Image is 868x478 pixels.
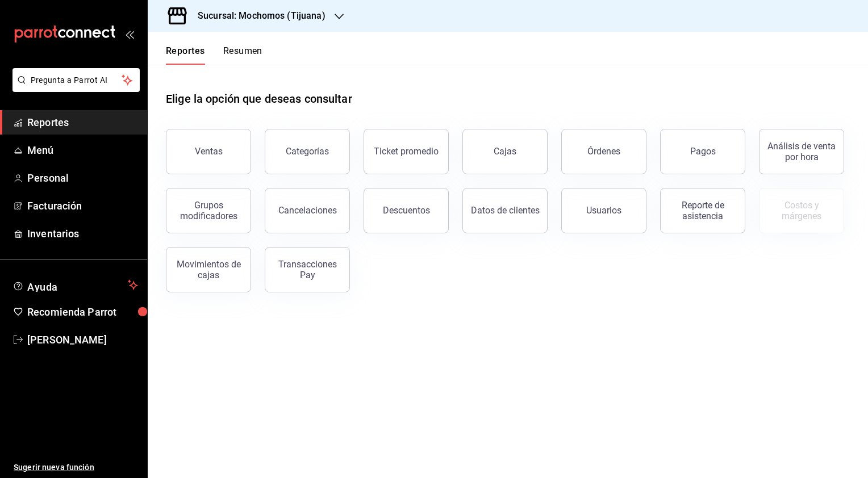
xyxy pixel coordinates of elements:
[759,188,844,233] button: Contrata inventarios para ver este reporte
[27,170,138,186] span: Personal
[223,45,262,65] button: Resumen
[166,45,262,65] div: navigation tabs
[12,68,140,92] button: Pregunta a Parrot AI
[759,129,844,174] button: Análisis de venta por hora
[494,145,517,158] div: Cajas
[272,259,343,280] div: Transacciones Pay
[660,129,745,174] button: Pagos
[364,129,449,174] button: Ticket promedio
[561,129,646,174] button: Órdenes
[462,188,548,233] button: Datos de clientes
[27,198,138,213] span: Facturación
[27,226,138,241] span: Inventarios
[27,142,138,158] span: Menú
[667,200,738,221] div: Reporte de asistencia
[471,205,540,216] div: Datos de clientes
[561,188,646,233] button: Usuarios
[587,146,620,157] div: Órdenes
[166,45,205,65] button: Reportes
[265,129,350,174] button: Categorías
[278,205,337,216] div: Cancelaciones
[265,188,350,233] button: Cancelaciones
[195,146,223,157] div: Ventas
[8,82,140,94] a: Pregunta a Parrot AI
[286,146,329,157] div: Categorías
[586,205,621,216] div: Usuarios
[690,146,716,157] div: Pagos
[166,247,251,292] button: Movimientos de cajas
[166,90,352,107] h1: Elige la opción que deseas consultar
[14,462,138,473] span: Sugerir nueva función
[766,141,837,162] div: Análisis de venta por hora
[27,332,138,347] span: [PERSON_NAME]
[660,188,745,233] button: Reporte de asistencia
[173,259,244,280] div: Movimientos de cajas
[166,188,251,233] button: Grupos modificadores
[166,129,251,174] button: Ventas
[27,115,138,130] span: Reportes
[383,205,430,216] div: Descuentos
[27,304,138,320] span: Recomienda Parrot
[31,74,122,86] span: Pregunta a Parrot AI
[364,188,449,233] button: Descuentos
[374,146,439,157] div: Ticket promedio
[27,278,123,292] span: Ayuda
[766,200,837,221] div: Costos y márgenes
[189,9,325,23] h3: Sucursal: Mochomos (Tijuana)
[173,200,244,221] div: Grupos modificadores
[125,30,134,39] button: open_drawer_menu
[462,129,548,174] a: Cajas
[265,247,350,292] button: Transacciones Pay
